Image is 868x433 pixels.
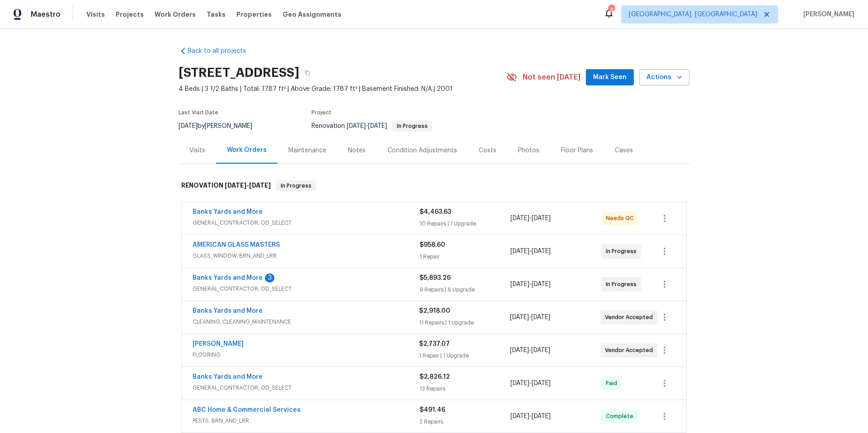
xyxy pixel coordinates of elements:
a: ABC Home & Commercial Services [193,407,301,413]
span: Vendor Accepted [605,346,656,355]
span: [DATE] [532,248,551,254]
span: $2,918.00 [419,308,450,314]
span: [GEOGRAPHIC_DATA], [GEOGRAPHIC_DATA] [629,10,757,19]
span: GENERAL_CONTRACTOR, OD_SELECT [193,383,420,392]
button: Mark Seen [586,69,634,86]
span: - [510,379,551,388]
span: 4 Beds | 3 1/2 Baths | Total: 1787 ft² | Above Grade: 1787 ft² | Basement Finished: N/A | 2001 [179,85,506,94]
span: [PERSON_NAME] [800,10,854,19]
span: $2,826.12 [420,374,450,380]
span: - [347,123,387,129]
div: 1 Repair | 1 Upgrade [419,351,509,360]
span: [DATE] [532,281,551,287]
span: Work Orders [155,10,196,19]
span: $958.60 [420,242,445,248]
span: Needs QC [606,214,637,223]
span: Last Visit Date [179,110,218,115]
span: $4,463.63 [420,209,451,215]
div: 10 Repairs | 1 Upgrade [420,219,510,228]
span: [DATE] [347,123,366,129]
span: - [510,280,551,289]
span: In Progress [606,247,640,256]
span: - [510,214,551,223]
div: 1 Repair [420,252,510,261]
span: $5,893.26 [420,275,451,281]
h2: [STREET_ADDRESS] [179,68,299,77]
div: Work Orders [227,146,267,155]
span: GENERAL_CONTRACTOR, OD_SELECT [193,218,420,227]
a: Banks Yards and More [193,308,263,314]
span: $491.46 [420,407,445,413]
span: - [510,313,550,322]
span: [DATE] [249,182,271,188]
div: Costs [479,146,496,155]
span: [DATE] [510,281,529,287]
h6: RENOVATION [181,180,271,191]
div: Cases [615,146,633,155]
span: [DATE] [510,413,529,419]
div: RENOVATION [DATE]-[DATE]In Progress [179,171,689,200]
span: - [510,247,551,256]
span: [DATE] [532,413,551,419]
button: Copy Address [299,65,316,81]
span: Projects [116,10,144,19]
a: Banks Yards and More [193,275,263,281]
span: Paid [606,379,621,388]
span: [DATE] [531,314,550,320]
a: [PERSON_NAME] [193,341,244,347]
span: In Progress [393,123,431,129]
button: Actions [639,69,689,86]
span: Vendor Accepted [605,313,656,322]
span: [DATE] [225,182,246,188]
span: Actions [646,72,682,83]
span: Tasks [207,11,226,18]
div: 11 Repairs | 1 Upgrade [419,318,509,327]
span: - [510,346,550,355]
span: [DATE] [510,248,529,254]
span: Project [311,110,331,115]
div: 9 Repairs | 6 Upgrade [420,285,510,294]
span: Renovation [311,123,432,129]
span: - [510,412,551,421]
span: GLASS_WINDOW, BRN_AND_LRR [193,251,420,260]
span: Maestro [31,10,61,19]
div: by [PERSON_NAME] [179,121,263,132]
div: Notes [348,146,366,155]
span: In Progress [277,181,315,190]
div: Floor Plans [561,146,593,155]
a: Back to all projects [179,47,265,56]
span: - [225,182,271,188]
span: [DATE] [510,347,529,353]
div: Visits [189,146,205,155]
span: [DATE] [510,380,529,386]
span: Complete [606,412,637,421]
a: Banks Yards and More [193,374,263,380]
span: [DATE] [532,380,551,386]
span: Visits [86,10,105,19]
span: In Progress [606,280,640,289]
span: FLOORING [193,350,419,359]
a: AMERICAN GLASS MASTERS [193,242,280,248]
span: PESTS, BRN_AND_LRR [193,416,420,425]
span: [DATE] [179,123,198,129]
span: $2,737.07 [419,341,450,347]
span: [DATE] [532,215,551,221]
span: GENERAL_CONTRACTOR, OD_SELECT [193,284,420,293]
span: Mark Seen [593,72,627,83]
a: Banks Yards and More [193,209,263,215]
span: Not seen [DATE] [523,73,580,82]
div: 3 [608,5,614,14]
span: [DATE] [531,347,550,353]
div: Maintenance [288,146,326,155]
span: [DATE] [510,215,529,221]
span: CLEANING, CLEANING_MAINTENANCE [193,317,419,326]
div: 13 Repairs [420,384,510,393]
div: Photos [518,146,539,155]
div: 3 [265,273,274,282]
div: Condition Adjustments [387,146,457,155]
span: [DATE] [510,314,529,320]
span: Properties [236,10,272,19]
span: Geo Assignments [283,10,341,19]
span: [DATE] [368,123,387,129]
div: 2 Repairs [420,417,510,426]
